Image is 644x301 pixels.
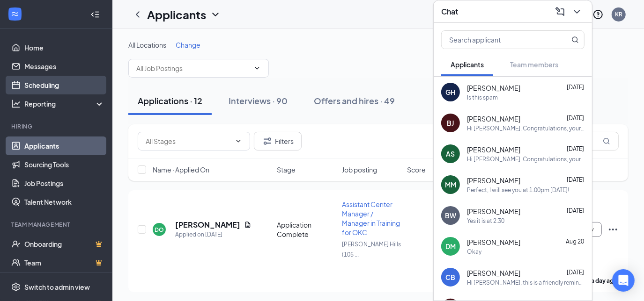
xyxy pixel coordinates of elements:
[138,95,202,107] div: Applications · 12
[24,282,90,292] div: Switch to admin view
[567,84,584,91] span: [DATE]
[132,9,143,20] svg: ChevronLeft
[277,220,337,239] div: Application Complete
[128,41,166,49] span: All Locations
[467,124,585,132] div: Hi [PERSON_NAME]. Congratulations, your meeting with European Wax Center for Full Time Assistant ...
[24,136,104,155] a: Applicants
[567,145,584,152] span: [DATE]
[176,41,200,49] span: Change
[571,36,579,43] svg: MagnifyingGlass
[447,118,454,128] div: BJ
[451,60,484,69] span: Applicants
[314,95,395,107] div: Offers and hires · 49
[24,57,104,76] a: Messages
[24,99,105,108] div: Reporting
[175,220,240,230] h5: [PERSON_NAME]
[146,136,231,146] input: All Stages
[229,95,288,107] div: Interviews · 90
[467,155,585,163] div: Hi [PERSON_NAME]. Congratulations, your meeting with European Wax Center for Full Time Assistant ...
[24,174,104,193] a: Job Postings
[467,268,520,278] span: [PERSON_NAME]
[592,9,604,20] svg: QuestionInfo
[24,253,104,272] a: TeamCrown
[153,165,209,174] span: Name · Applied On
[612,269,635,292] div: Open Intercom Messenger
[446,272,456,282] div: CB
[571,6,583,17] svg: ChevronDown
[467,186,569,194] div: Perfect, I will see you at 1:00pm [DATE]!
[442,31,553,49] input: Search applicant
[11,99,21,108] svg: Analysis
[253,64,261,72] svg: ChevronDown
[24,235,104,253] a: OnboardingCrown
[210,9,221,20] svg: ChevronDown
[567,269,584,276] span: [DATE]
[262,136,273,147] svg: Filter
[342,241,401,258] span: [PERSON_NAME] Hills (105 ...
[615,10,622,18] div: KR
[567,176,584,183] span: [DATE]
[467,114,520,123] span: [PERSON_NAME]
[342,165,377,174] span: Job posting
[555,6,566,17] svg: ComposeMessage
[445,180,456,189] div: MM
[566,238,584,245] span: Aug 20
[136,63,250,73] input: All Job Postings
[24,76,104,94] a: Scheduling
[510,60,558,69] span: Team members
[570,4,585,19] button: ChevronDown
[467,176,520,185] span: [PERSON_NAME]
[567,207,584,214] span: [DATE]
[11,221,103,229] div: Team Management
[441,7,458,17] h3: Chat
[175,230,252,239] div: Applied on [DATE]
[445,211,456,220] div: BW
[342,200,400,236] span: Assistant Center Manager / Manager in Training for OKC
[24,193,104,211] a: Talent Network
[11,122,103,130] div: Hiring
[467,237,520,247] span: [PERSON_NAME]
[467,145,520,154] span: [PERSON_NAME]
[567,115,584,122] span: [DATE]
[24,38,104,57] a: Home
[467,207,520,216] span: [PERSON_NAME]
[467,93,498,101] div: Is this spam
[24,155,104,174] a: Sourcing Tools
[277,165,296,174] span: Stage
[607,224,619,235] svg: Ellipses
[244,221,252,229] svg: Document
[10,9,20,19] svg: WorkstreamLogo
[235,137,242,145] svg: ChevronDown
[407,165,426,174] span: Score
[254,132,302,150] button: Filter Filters
[467,217,504,225] div: Yes it is at 2:30
[603,137,610,145] svg: MagnifyingGlass
[553,4,568,19] button: ComposeMessage
[446,87,456,97] div: GH
[467,279,585,287] div: Hi [PERSON_NAME], this is a friendly reminder. Your meeting with European Wax Center for Assistan...
[445,242,456,251] div: DM
[11,282,21,292] svg: Settings
[467,248,481,256] div: Okay
[446,149,455,158] div: AS
[155,226,164,234] div: DO
[90,10,100,19] svg: Collapse
[591,277,617,284] b: a day ago
[467,83,520,93] span: [PERSON_NAME]
[147,7,206,22] h1: Applicants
